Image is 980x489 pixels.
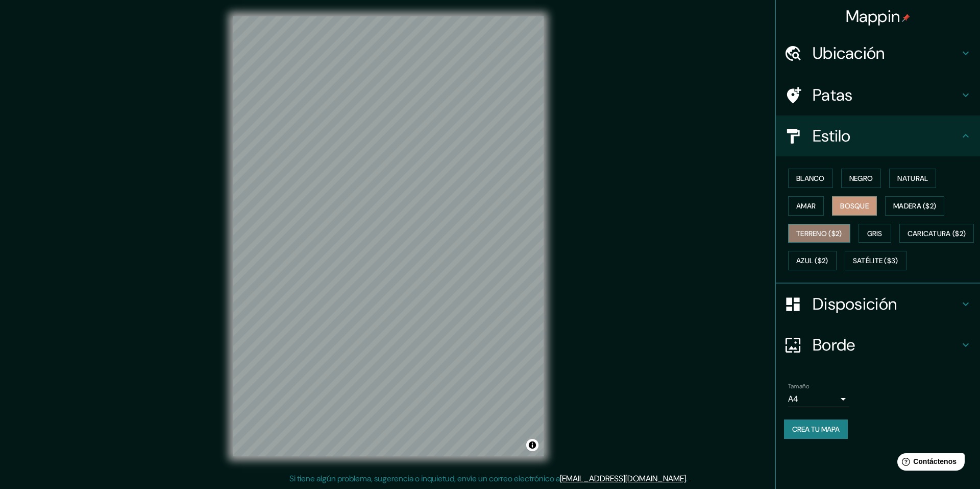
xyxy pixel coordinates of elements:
[686,473,688,484] font: .
[526,439,538,451] button: Activar o desactivar atribución
[788,382,809,390] font: Tamaño
[899,224,974,243] button: Caricatura ($2)
[776,33,980,74] div: Ubicación
[796,174,825,183] font: Blanco
[796,201,816,211] font: Amar
[796,229,842,238] font: Terreno ($2)
[859,224,891,243] button: Gris
[788,196,824,216] button: Amar
[813,334,855,356] font: Borde
[560,473,686,484] a: [EMAIL_ADDRESS][DOMAIN_NAME]
[853,257,898,266] font: Satélite ($3)
[845,251,906,270] button: Satélite ($3)
[788,251,837,270] button: Azul ($2)
[897,174,928,183] font: Natural
[893,201,936,211] font: Madera ($2)
[813,42,885,64] font: Ubicación
[889,449,969,478] iframe: Lanzador de widgets de ayuda
[832,196,877,216] button: Bosque
[889,169,936,188] button: Natural
[849,174,873,183] font: Negro
[796,257,828,266] font: Azul ($2)
[776,115,980,156] div: Estilo
[776,284,980,324] div: Disposición
[813,125,851,147] font: Estilo
[908,229,966,238] font: Caricatura ($2)
[233,16,544,456] canvas: Mapa
[846,6,900,27] font: Mappin
[289,473,560,484] font: Si tiene algún problema, sugerencia o inquietud, envíe un correo electrónico a
[788,391,849,407] div: A4
[776,75,980,115] div: Patas
[840,201,869,211] font: Bosque
[792,425,840,434] font: Crea tu mapa
[788,393,798,404] font: A4
[841,169,881,188] button: Negro
[885,196,944,216] button: Madera ($2)
[776,324,980,365] div: Borde
[813,293,897,315] font: Disposición
[813,84,853,106] font: Patas
[788,224,850,243] button: Terreno ($2)
[689,473,691,484] font: .
[788,169,833,188] button: Blanco
[902,14,910,22] img: pin-icon.png
[867,229,883,238] font: Gris
[784,420,848,439] button: Crea tu mapa
[688,473,689,484] font: .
